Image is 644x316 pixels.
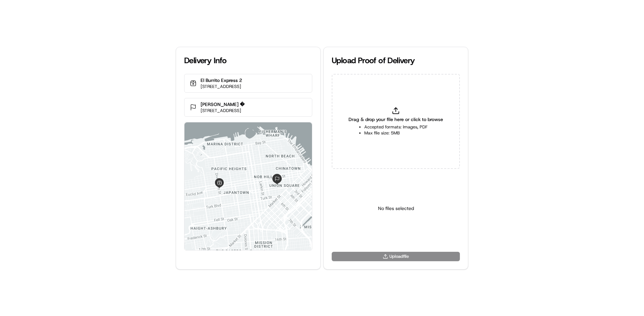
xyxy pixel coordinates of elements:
p: [PERSON_NAME] � [201,101,245,108]
div: Delivery Info [184,55,312,66]
p: [STREET_ADDRESS] [201,84,242,90]
span: Drag & drop your file here or click to browse [348,116,443,123]
div: Upload Proof of Delivery [332,55,460,66]
p: No files selected [378,205,414,212]
p: El Burrito Express 2 [201,77,242,84]
p: [STREET_ADDRESS] [201,108,245,114]
li: Accepted formats: Images, PDF [364,124,428,130]
li: Max file size: 5MB [364,130,428,136]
